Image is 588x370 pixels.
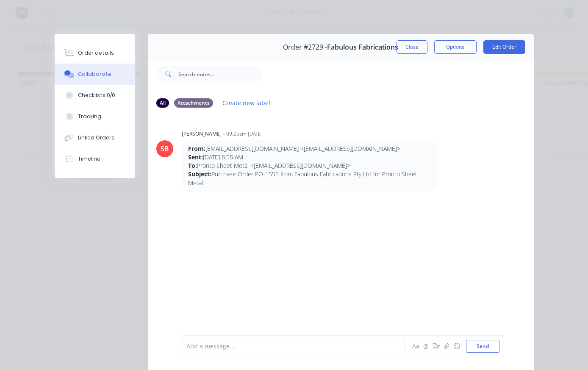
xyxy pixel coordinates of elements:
[188,170,211,178] strong: Subject:
[178,66,262,83] input: Search notes...
[182,130,222,138] div: [PERSON_NAME]
[55,42,135,64] button: Order details
[483,40,525,54] button: Edit Order
[55,64,135,85] button: Collaborate
[283,43,327,51] span: Order #2729 -
[55,85,135,106] button: Checklists 0/0
[78,155,100,163] div: Timeline
[78,49,114,57] div: Order details
[421,341,431,351] button: @
[397,40,427,54] button: Close
[55,106,135,127] button: Tracking
[327,43,398,51] span: Fabulous Fabrications
[188,161,197,170] strong: To:
[218,97,275,108] button: Create new label
[223,130,263,138] div: - 09:25am [DATE]
[411,341,421,351] button: Aa
[78,92,115,99] div: Checklists 0/0
[452,341,462,351] button: ☺
[188,153,203,161] strong: Sent:
[188,145,205,153] strong: From:
[78,113,101,120] div: Tracking
[156,98,169,108] div: All
[466,340,499,353] button: Send
[174,98,213,108] div: Attachments
[161,144,169,154] div: SB
[188,145,431,187] p: [EMAIL_ADDRESS][DOMAIN_NAME] <[EMAIL_ADDRESS][DOMAIN_NAME]> [DATE] 8:58 AM Pronto Sheet Metal <[E...
[78,70,111,78] div: Collaborate
[55,127,135,148] button: Linked Orders
[434,40,477,54] button: Options
[78,134,114,142] div: Linked Orders
[55,148,135,170] button: Timeline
